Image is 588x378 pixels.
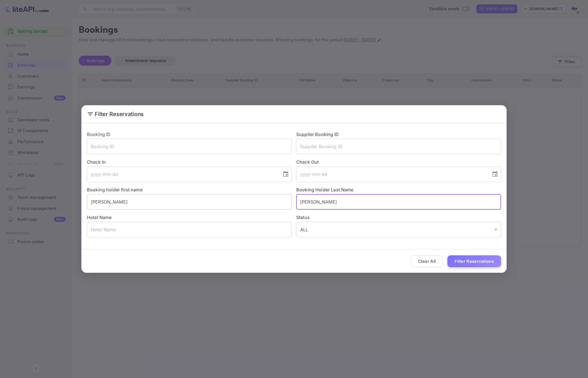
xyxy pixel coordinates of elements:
[87,166,278,182] input: yyyy-mm-dd
[87,187,143,192] label: Booking holder first name
[296,132,339,137] label: Supplier Booking ID
[411,255,443,267] button: Clear All
[489,169,501,180] button: Choose date
[87,194,292,210] input: Holder First Name
[296,159,501,165] label: Check Out
[81,105,507,123] h2: Filter Reservations
[87,215,112,220] label: Hotel Name
[87,139,292,154] input: Booking ID
[87,132,111,137] label: Booking ID
[280,169,291,180] button: Choose date
[296,187,354,192] label: Booking Holder Last Name
[296,222,501,237] div: ALL
[296,139,501,154] input: Supplier Booking ID
[447,255,501,267] button: Filter Reservations
[296,194,501,210] input: Holder Last Name
[87,159,292,165] label: Check In
[87,222,292,237] input: Hotel Name
[296,214,501,221] label: Status
[296,166,487,182] input: yyyy-mm-dd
